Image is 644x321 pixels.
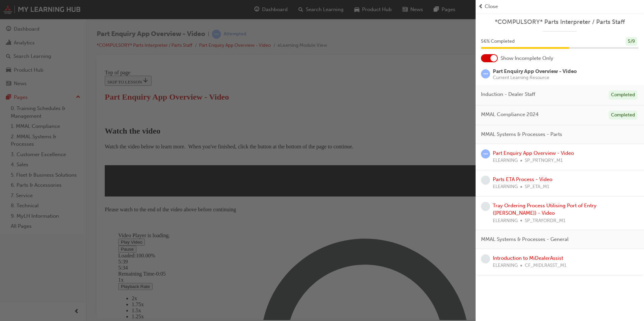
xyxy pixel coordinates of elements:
span: ELEARNING [493,183,518,191]
span: 56 % Completed [481,38,515,45]
span: prev-icon [478,3,483,10]
span: Part Enquiry App Overview - Video [493,68,577,74]
p: Watch the video below to learn more. When you've finished, click the button at the bottom of the ... [3,77,523,83]
button: SKIP TO LESSON [3,9,50,19]
span: Show Incomplete Only [501,55,553,62]
span: ELEARNING [493,157,518,165]
button: prev-iconClose [478,3,641,10]
span: learningRecordVerb_NONE-icon [481,254,490,263]
span: MMAL Systems & Processes - General [481,236,569,243]
span: SP_TRAYORDR_M1 [525,217,566,225]
span: CF_MIDLRASST_M1 [525,262,567,270]
div: 5 / 9 [625,37,637,46]
span: Current Learning Resource [493,75,577,80]
a: *COMPULSORY* Parts Interpreter / Parts Staff [481,18,639,26]
a: Tray Ordering Process Utilising Port of Entry ([PERSON_NAME]) - Video [493,203,597,216]
a: Introduction to MiDealerAssist [493,255,563,261]
h1: Part Enquiry App Overview - Video [3,26,523,35]
div: Top of page [3,3,523,9]
section: Lesson Header [3,26,523,35]
strong: Watch the video [3,60,58,68]
span: Induction - Dealer Staff [481,91,535,98]
span: learningRecordVerb_NONE-icon [481,202,490,211]
span: SP_PRTNQRY_M1 [525,157,563,165]
span: ELEARNING [493,217,518,225]
span: SKIP TO LESSON [5,12,47,17]
span: learningRecordVerb_NONE-icon [481,176,490,185]
span: learningRecordVerb_ATTEMPT-icon [481,149,490,158]
span: Close [485,3,498,10]
div: Completed [609,111,637,120]
a: Part Enquiry App Overview - Video [493,150,574,156]
div: Completed [609,91,637,100]
span: MMAL Systems & Processes - Parts [481,131,562,138]
span: SP_ETA_M1 [525,183,549,191]
div: Video player [16,114,510,114]
span: MMAL Compliance 2024 [481,111,539,118]
div: Please watch to the end of the video above before continuing [3,140,523,146]
span: ELEARNING [493,262,518,270]
span: learningRecordVerb_ATTEMPT-icon [481,69,490,78]
a: Parts ETA Process - Video [493,176,552,182]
